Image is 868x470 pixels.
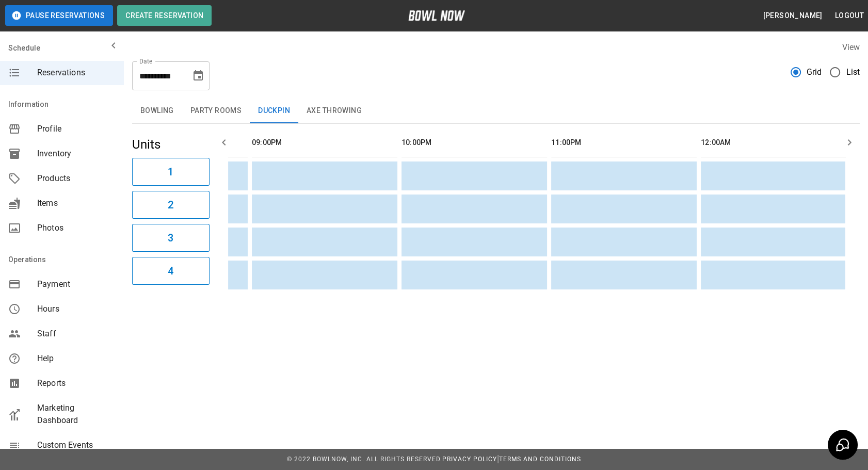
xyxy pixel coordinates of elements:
[168,164,173,180] h6: 1
[168,197,173,213] h6: 2
[37,172,116,185] span: Products
[5,5,113,26] button: Pause Reservations
[37,303,116,315] span: Hours
[168,230,173,246] h6: 3
[250,99,298,123] button: Duckpin
[132,224,210,252] button: 3
[37,402,116,427] span: Marketing Dashboard
[182,99,250,123] button: Party Rooms
[298,99,370,123] button: Axe Throwing
[37,278,116,290] span: Payment
[37,123,116,135] span: Profile
[408,10,465,21] img: logo
[132,191,210,219] button: 2
[37,352,116,365] span: Help
[37,328,116,340] span: Staff
[188,66,208,86] button: Choose date, selected date is Oct 14, 2025
[287,456,442,463] span: © 2022 BowlNow, Inc. All Rights Reserved.
[846,66,860,78] span: List
[831,6,868,25] button: Logout
[37,439,116,451] span: Custom Events
[807,66,822,78] span: Grid
[37,67,116,79] span: Reservations
[37,148,116,160] span: Inventory
[37,377,116,390] span: Reports
[132,257,210,285] button: 4
[132,136,210,153] h5: Units
[442,456,497,463] a: Privacy Policy
[168,263,173,279] h6: 4
[132,99,860,123] div: inventory tabs
[37,197,116,209] span: Items
[759,6,826,25] button: [PERSON_NAME]
[37,222,116,234] span: Photos
[117,5,212,26] button: Create Reservation
[132,99,182,123] button: Bowling
[132,158,210,186] button: 1
[842,42,860,52] label: View
[499,456,581,463] a: Terms and Conditions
